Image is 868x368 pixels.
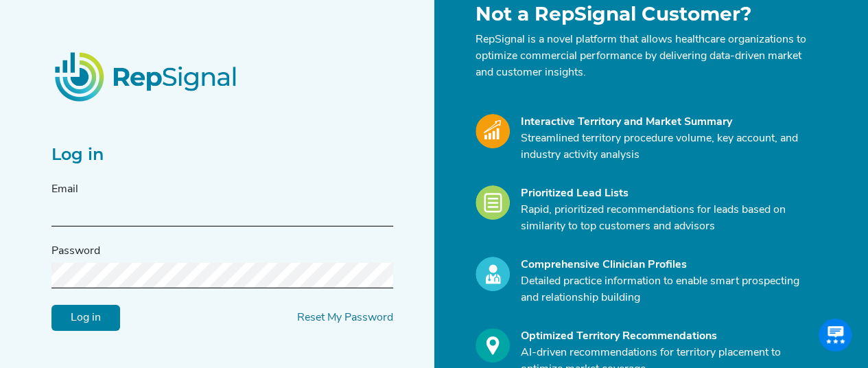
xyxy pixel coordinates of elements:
p: RepSignal is a novel platform that allows healthcare organizations to optimize commercial perform... [476,32,809,81]
div: Comprehensive Clinician Profiles [521,257,809,273]
img: Profile_Icon.739e2aba.svg [476,257,510,291]
input: Log in [51,305,120,331]
p: Streamlined territory procedure volume, key account, and industry activity analysis [521,130,809,163]
img: Leads_Icon.28e8c528.svg [476,185,510,220]
h2: Log in [51,145,393,165]
label: Email [51,181,78,198]
p: Detailed practice information to enable smart prospecting and relationship building [521,273,809,306]
div: Prioritized Lead Lists [521,185,809,202]
a: Reset My Password [297,312,393,323]
img: Market_Icon.a700a4ad.svg [476,114,510,148]
img: Optimize_Icon.261f85db.svg [476,328,510,363]
img: RepSignalLogo.20539ed3.png [38,35,256,117]
label: Password [51,243,100,260]
div: Optimized Territory Recommendations [521,328,809,345]
h1: Not a RepSignal Customer? [476,3,809,26]
p: Rapid, prioritized recommendations for leads based on similarity to top customers and advisors [521,202,809,235]
div: Interactive Territory and Market Summary [521,114,809,130]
